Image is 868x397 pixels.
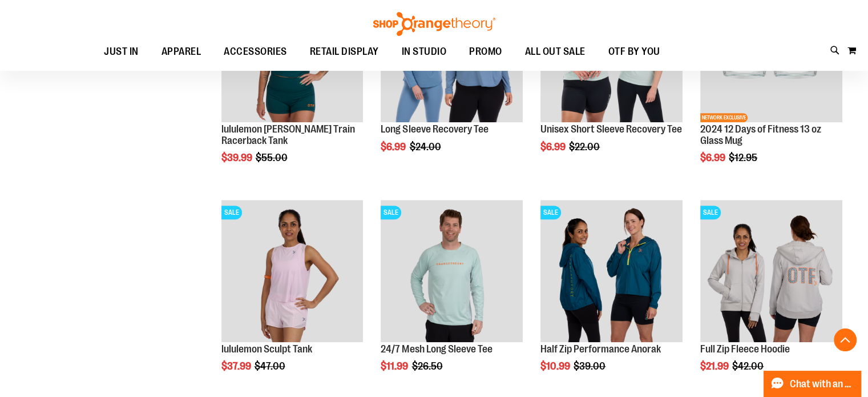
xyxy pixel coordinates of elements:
img: Shop Orangetheory [372,12,497,36]
span: $55.00 [256,152,289,163]
span: SALE [381,206,401,219]
span: $24.00 [409,141,442,153]
a: Half Zip Performance AnorakSALE [540,200,683,344]
span: PROMO [469,39,502,65]
span: $10.99 [540,360,572,372]
img: Main Image of 1538347 [221,200,364,342]
a: Unisex Short Sleeve Recovery Tee [540,123,682,135]
span: $47.00 [255,360,287,372]
span: ACCESSORIES [224,39,287,65]
a: Full Zip Fleece Hoodie [700,343,790,355]
img: Half Zip Performance Anorak [540,200,683,342]
a: Long Sleeve Recovery Tee [381,123,488,135]
a: 24/7 Mesh Long Sleeve Tee [381,343,492,355]
a: 2024 12 Days of Fitness 13 oz Glass Mug [700,123,821,146]
a: lululemon [PERSON_NAME] Train Racerback Tank [221,123,355,146]
img: Main Image of 1457091 [700,200,842,342]
a: Half Zip Performance Anorak [540,343,661,355]
span: OTF BY YOU [608,39,660,65]
span: $39.99 [221,152,254,163]
span: IN STUDIO [402,39,447,65]
span: NETWORK EXCLUSIVE [700,113,748,122]
a: Main Image of 1457095SALE [381,200,523,344]
span: $22.00 [569,141,601,153]
span: ALL OUT SALE [525,39,586,65]
span: SALE [700,206,721,219]
button: Back To Top [834,328,857,351]
button: Chat with an Expert [764,371,862,397]
span: JUST IN [104,39,139,65]
span: $6.99 [381,141,407,153]
span: $37.99 [221,360,253,372]
span: $26.50 [411,360,444,372]
a: Main Image of 1538347SALE [221,200,364,344]
span: $6.99 [700,152,727,163]
a: lululemon Sculpt Tank [221,343,312,355]
span: $21.99 [700,360,730,372]
span: $6.99 [540,141,567,153]
span: APPAREL [162,39,201,65]
span: $11.99 [381,360,410,372]
a: Main Image of 1457091SALE [700,200,842,344]
span: $12.95 [729,152,759,163]
span: SALE [540,206,561,219]
span: $42.00 [732,360,765,372]
span: SALE [221,206,242,219]
span: Chat with an Expert [790,379,854,390]
span: RETAIL DISPLAY [310,39,379,65]
span: $39.00 [574,360,607,372]
img: Main Image of 1457095 [381,200,523,342]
